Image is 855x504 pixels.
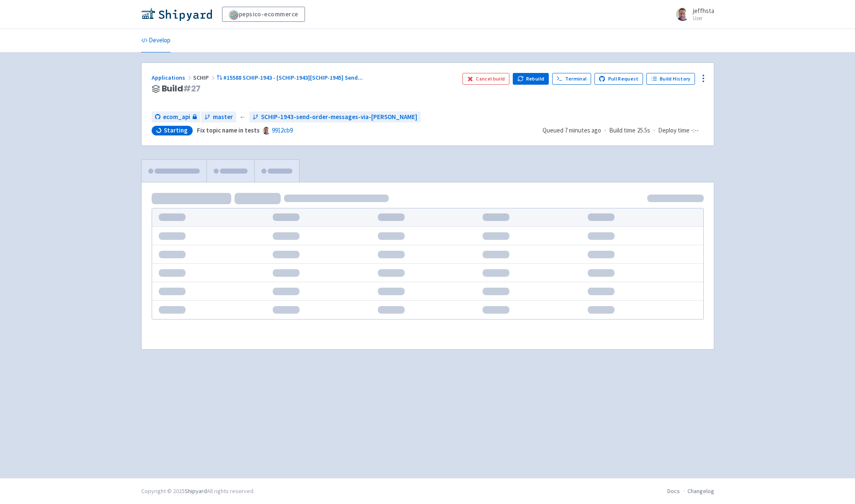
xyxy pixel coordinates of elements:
a: pepsico-ecommerce [222,7,305,22]
time: 7 minutes ago [565,126,601,134]
a: Terminal [552,73,591,85]
img: Shipyard logo [141,8,212,21]
span: Build time [609,126,635,135]
span: ecom_api [163,112,190,122]
span: master [213,112,233,122]
span: -:-- [691,126,699,135]
span: jeffhsta [693,7,714,15]
span: Deploy time [658,126,690,135]
a: #15588 SCHIP-1943 - [SCHIP-1943][SCHIP-1945] Send... [217,74,364,81]
a: Shipyard [185,487,207,495]
a: master [201,112,236,123]
a: ecom_api [152,112,200,123]
a: Applications [152,74,193,81]
span: Starting [164,126,188,135]
span: Build [162,84,201,94]
span: Queued [542,126,601,134]
a: Develop [141,29,170,52]
span: ← [240,112,246,122]
span: SCHIP-1943-send-order-messages-via-[PERSON_NAME] [261,112,417,122]
a: Pull Request [594,73,643,85]
a: Docs [667,487,680,495]
a: Changelog [687,487,714,495]
div: Copyright © 2025 All rights reserved. [141,487,255,496]
small: User [693,16,714,21]
span: 25.5s [637,126,650,135]
a: 9912cb9 [272,126,293,134]
a: jeffhsta User [671,8,714,21]
span: # 27 [183,83,201,94]
div: · · [542,126,704,135]
strong: Fix topic name in tests [197,126,260,134]
a: SCHIP-1943-send-order-messages-via-[PERSON_NAME] [249,112,421,123]
a: Build History [646,73,695,85]
span: #15588 SCHIP-1943 - [SCHIP-1943][SCHIP-1945] Send ... [223,74,363,81]
span: SCHIP [193,74,217,81]
button: Cancel build [462,73,510,85]
button: Rebuild [513,73,549,85]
